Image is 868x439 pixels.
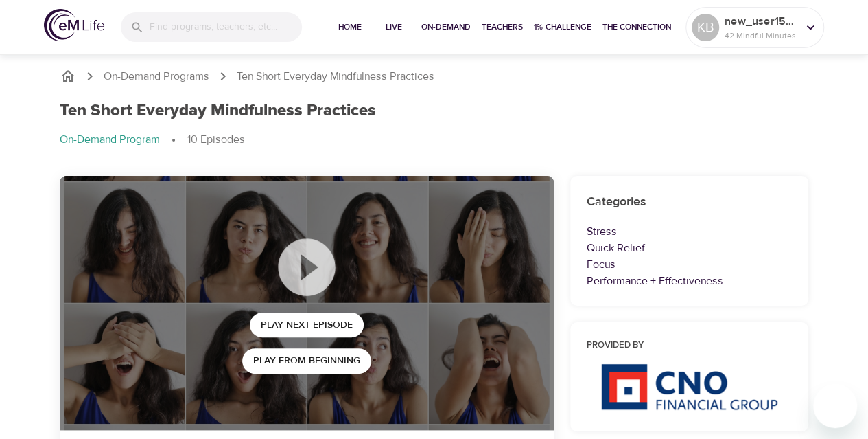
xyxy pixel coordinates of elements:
[253,352,360,370] span: Play from beginning
[587,240,793,256] p: Quick Relief
[104,69,209,85] a: On-Demand Programs
[587,256,793,273] p: Focus
[261,317,353,334] span: Play Next Episode
[587,223,793,240] p: Stress
[534,20,591,34] span: 1% Challenge
[60,132,160,148] p: On-Demand Program
[587,192,793,212] h6: Categories
[237,69,434,85] p: Ten Short Everyday Mindfulness Practices
[421,20,471,34] span: On-Demand
[813,384,857,428] iframe: Button to launch messaging window
[60,132,809,148] nav: breadcrumb
[187,132,245,148] p: 10 Episodes
[242,348,371,374] button: Play from beginning
[60,101,376,121] h1: Ten Short Everyday Mindfulness Practices
[250,313,364,338] button: Play Next Episode
[44,9,104,41] img: logo
[587,273,793,289] p: Performance + Effectiveness
[692,14,719,41] div: KB
[725,30,797,42] p: 42 Mindful Minutes
[600,363,777,410] img: CNO%20logo.png
[150,12,302,42] input: Find programs, teachers, etc...
[602,20,671,34] span: The Connection
[587,339,793,353] h6: Provided by
[482,20,523,34] span: Teachers
[333,20,366,34] span: Home
[60,68,809,85] nav: breadcrumb
[725,13,797,30] p: new_user1566398724
[377,20,410,34] span: Live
